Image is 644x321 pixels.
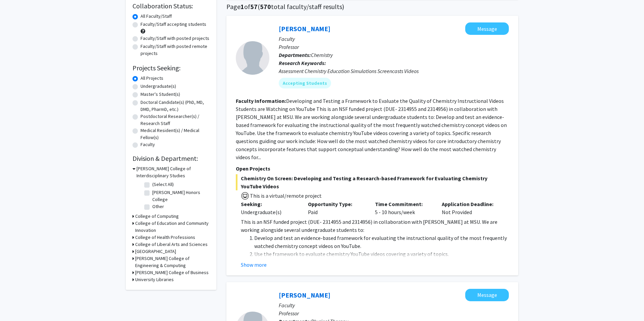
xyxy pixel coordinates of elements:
[152,189,208,203] label: [PERSON_NAME] Honors College
[132,154,210,163] h2: Division & Department:
[465,22,509,35] button: Message Deborah Herrington
[141,43,210,57] label: Faculty/Staff with posted remote projects
[279,24,330,33] a: [PERSON_NAME]
[279,78,331,88] mat-chip: Accepting Students
[279,301,509,309] p: Faculty
[254,234,509,250] li: Develop and test an evidence-based framework for evaluating the instructional quality of the most...
[135,248,176,255] h3: [GEOGRAPHIC_DATA]
[241,261,267,269] button: Show more
[279,35,509,43] p: Faculty
[152,203,164,210] label: Other
[236,98,507,160] fg-read-more: Developing and Testing a Framework to Evaluate the Quality of Chemistry Instructional Videos Stud...
[370,200,437,216] div: 5 - 10 hours/week
[141,83,176,90] label: Undergraduate(s)
[236,174,509,190] span: Chemistry On Screen: Developing and Testing a Research-based Framework for Evaluating Chemistry Y...
[141,35,209,42] label: Faculty/Staff with posted projects
[135,213,179,220] h3: College of Computing
[135,234,195,241] h3: College of Health Professions
[442,200,499,208] p: Application Deadline:
[135,255,210,269] h3: [PERSON_NAME] College of Engineering & Computing
[254,250,509,258] li: Use the framework to evaluate chemistry YouTube videos covering a variety of topics.
[241,200,298,208] p: Seeking:
[375,200,432,208] p: Time Commitment:
[226,3,518,11] h1: Page of ( total faculty/staff results)
[240,2,244,11] span: 1
[260,2,271,11] span: 570
[135,241,208,248] h3: College of Liberal Arts and Sciences
[5,291,29,316] iframe: Chat
[311,52,333,58] span: Chemistry
[135,269,209,276] h3: [PERSON_NAME] College of Business
[137,165,210,179] h3: [PERSON_NAME] College of Interdisciplinary Studies
[279,67,509,75] div: Assessment Chemistry Education Simulations Screencasts Videos
[141,75,163,82] label: All Projects
[135,220,210,234] h3: College of Education and Community Innovation
[132,2,210,10] h2: Collaboration Status:
[141,113,210,127] label: Postdoctoral Researcher(s) / Research Staff
[279,43,509,51] p: Professor
[141,141,155,148] label: Faculty
[141,99,210,113] label: Doctoral Candidate(s) (PhD, MD, DMD, PharmD, etc.)
[303,200,370,216] div: Paid
[279,291,330,299] a: [PERSON_NAME]
[308,200,365,208] p: Opportunity Type:
[141,21,206,28] label: Faculty/Staff accepting students
[236,165,509,173] p: Open Projects
[437,200,504,216] div: Not Provided
[465,289,509,301] button: Message Lisa Kenyon
[249,192,322,199] span: This is a virtual/remote project
[250,2,258,11] span: 57
[279,60,326,66] b: Research Keywords:
[141,91,180,98] label: Master's Student(s)
[135,276,174,283] h3: University Libraries
[241,218,509,234] p: This is an NSF funded project (DUE- 2314955 and 2314956) in collaboration with [PERSON_NAME] at M...
[279,52,311,58] b: Departments:
[241,208,298,216] div: Undergraduate(s)
[141,13,172,20] label: All Faculty/Staff
[279,309,509,317] p: Professor
[132,64,210,72] h2: Projects Seeking:
[152,181,174,188] label: (Select All)
[236,98,286,104] b: Faculty Information:
[141,127,210,141] label: Medical Resident(s) / Medical Fellow(s)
